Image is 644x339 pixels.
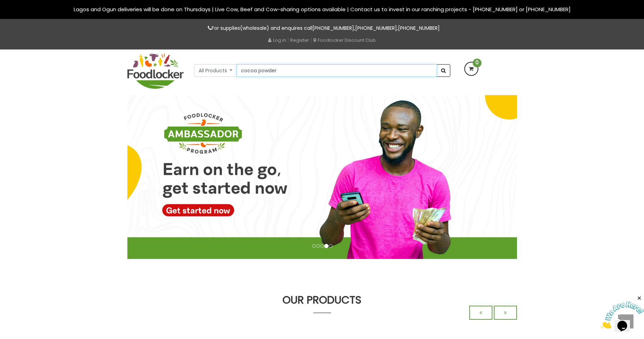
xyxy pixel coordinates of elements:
span: | [287,36,289,44]
input: Search our variety of products [237,64,437,77]
img: Foodlocker Ambassador [127,95,517,259]
span: 1 [3,3,6,9]
a: [PHONE_NUMBER] [355,25,397,32]
p: For supplies(wholesale) and enquires call , , [127,24,517,32]
h3: OUR PRODUCTS [127,294,517,306]
a: [PHONE_NUMBER] [312,25,354,32]
iframe: chat widget [600,295,644,328]
img: FoodLocker [127,53,184,89]
span: | [311,36,312,44]
a: Foodlocker Discount Club [313,37,376,44]
a: Register [290,37,309,44]
span: 0 [473,59,482,67]
button: All Products [194,64,237,77]
a: Log in [268,37,286,44]
a: [PHONE_NUMBER] [398,25,440,32]
span: Lagos and Ogun deliveries will be done on Thursdays | Live Cow, Beef and Cow-sharing options avai... [74,6,571,13]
